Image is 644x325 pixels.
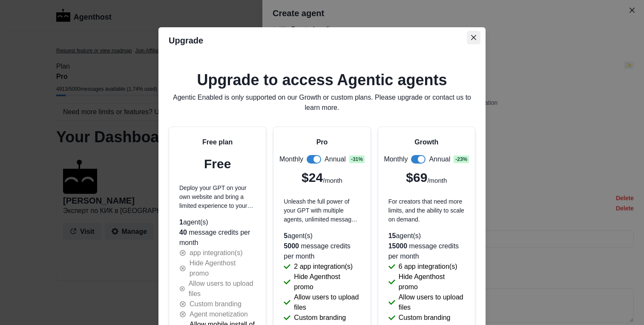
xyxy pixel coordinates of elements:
p: Monthly [279,154,303,164]
span: - 31 % [349,155,365,163]
p: Allow users to upload files [189,279,256,299]
p: For creators that need more limits, and the ability to scale on demand. [388,197,465,224]
p: message credits per month [179,227,256,248]
span: 5 [284,232,287,239]
p: agent(s) [284,231,360,241]
p: Free [204,154,231,173]
p: Allow users to upload files [399,292,465,313]
p: Hide Agenthost promo [399,272,465,292]
span: 15000 [388,242,408,250]
p: Annual [429,154,450,164]
p: Deploy your GPT on your own website and bring a limited experience to your users [179,184,256,210]
p: Monthly [384,154,408,164]
p: /month [427,176,447,186]
span: - 23 % [454,155,469,163]
p: message credits per month [284,241,360,262]
p: agent(s) [388,231,465,241]
p: Annual [325,154,346,164]
p: /month [323,176,342,186]
p: app integration(s) [190,248,243,258]
span: 5000 [284,242,299,250]
p: Agent monetization [190,309,248,319]
p: Custom branding [399,313,451,323]
p: Hide Agenthost promo [294,272,360,292]
h2: Upgrade to access Agentic agents [169,71,475,89]
p: Hide Agenthost promo [190,258,256,279]
p: Free plan [202,137,233,147]
p: Custom branding [190,299,241,309]
button: Close [467,31,480,44]
p: Growth [414,137,438,147]
span: 1 [179,219,183,226]
p: Custom branding [294,313,346,323]
p: 2 app integration(s) [294,262,353,272]
p: Unleash the full power of your GPT with multiple agents, unlimited messages per user, and subscri... [284,197,360,224]
p: Agentic Enabled is only supported on our Growth or custom plans. Please upgrade or contact us to ... [169,92,475,113]
p: message credits per month [388,241,465,262]
p: $24 [302,168,323,187]
p: agent(s) [179,217,256,227]
p: $69 [406,168,427,187]
span: 40 [179,229,187,236]
header: Upgrade [158,27,486,54]
span: 15 [388,232,396,239]
p: Allow users to upload files [294,292,360,313]
p: 6 app integration(s) [399,262,457,272]
p: Pro [316,137,328,147]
